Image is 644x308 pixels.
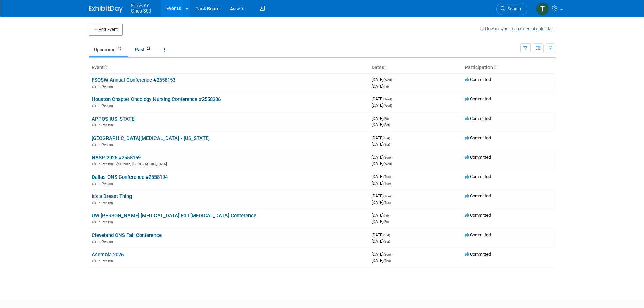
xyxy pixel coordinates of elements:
a: Asembia 2026 [92,252,124,258]
span: [DATE] [372,219,389,224]
span: 10 [116,46,123,51]
span: - [392,193,393,198]
span: [DATE] [372,122,390,127]
span: - [393,77,394,82]
span: Committed [465,213,491,218]
span: [DATE] [372,116,391,121]
button: Add Event [89,24,123,36]
a: NASP 2025 #2558169 [92,155,141,161]
img: In-Person Event [92,182,96,185]
span: Nimlok KY [131,1,151,8]
span: [DATE] [372,103,392,108]
span: In-Person [98,85,115,89]
span: (Sat) [383,233,390,237]
a: FSOSW Annual Conference #2558153 [92,77,175,83]
span: In-Person [98,259,115,263]
span: In-Person [98,143,115,147]
span: (Fri) [383,214,389,217]
span: [DATE] [372,252,393,257]
img: ExhibitDay [89,6,123,13]
span: (Wed) [383,78,392,82]
a: Past28 [130,43,158,56]
span: Committed [465,193,491,198]
img: In-Person Event [92,123,96,126]
span: [DATE] [372,174,393,179]
a: Houston Chapter Oncology Nursing Conference #2558286 [92,96,221,102]
span: (Tue) [383,175,391,179]
span: Committed [465,174,491,179]
img: In-Person Event [92,220,96,223]
a: Sort by Event Name [104,65,107,70]
span: - [390,116,391,121]
th: Event [89,62,369,73]
span: Committed [465,77,491,82]
span: Onco 360 [131,8,151,14]
span: (Sat) [383,143,390,146]
img: In-Person Event [92,85,96,88]
span: [DATE] [372,232,392,237]
span: - [392,252,393,257]
span: In-Person [98,104,115,108]
a: It's a Breast Thing [92,193,132,199]
span: (Wed) [383,104,392,108]
span: (Sat) [383,136,390,140]
span: In-Person [98,201,115,205]
span: - [392,174,393,179]
span: Committed [465,96,491,101]
span: (Tue) [383,201,391,205]
span: [DATE] [372,181,391,186]
span: - [393,96,394,101]
a: APPOS [US_STATE] [92,116,136,122]
a: Upcoming10 [89,43,128,56]
span: Committed [465,252,491,257]
a: Search [496,3,527,15]
img: In-Person Event [92,162,96,165]
span: (Sat) [383,123,390,127]
span: (Sat) [383,240,390,243]
span: Committed [465,232,491,237]
span: Committed [465,135,491,140]
img: In-Person Event [92,259,96,262]
span: In-Person [98,240,115,244]
span: [DATE] [372,135,392,140]
span: (Wed) [383,97,392,101]
span: [DATE] [372,161,392,166]
span: [DATE] [372,258,391,263]
span: 28 [145,46,152,51]
span: [DATE] [372,77,394,82]
span: Committed [465,155,491,160]
th: Participation [462,62,555,73]
span: (Wed) [383,162,392,166]
span: [DATE] [372,213,391,218]
span: [DATE] [372,239,390,244]
img: Tim Bugaile [536,2,549,15]
img: In-Person Event [92,201,96,204]
div: Aurora, [GEOGRAPHIC_DATA] [92,161,366,166]
a: Sort by Start Date [384,65,387,70]
span: (Thu) [383,259,391,263]
span: In-Person [98,123,115,127]
span: In-Person [98,162,115,166]
span: [DATE] [372,193,393,198]
span: [DATE] [372,155,393,160]
th: Dates [369,62,462,73]
span: [DATE] [372,200,391,205]
span: (Fri) [383,220,389,224]
span: Committed [465,116,491,121]
span: (Sun) [383,253,391,256]
img: In-Person Event [92,104,96,107]
span: [DATE] [372,96,394,101]
span: Search [505,6,521,11]
a: Cleveland ONS Fall Conference [92,232,162,238]
a: Sort by Participation Type [493,65,496,70]
span: [DATE] [372,84,389,89]
span: (Tue) [383,194,391,198]
span: (Fri) [383,117,389,121]
img: In-Person Event [92,240,96,243]
a: Dallas ONS Conference #2558194 [92,174,168,180]
span: - [391,232,392,237]
span: In-Person [98,182,115,186]
a: How to sync to an external calendar... [480,26,555,31]
span: (Sun) [383,156,391,159]
a: UW [PERSON_NAME] [MEDICAL_DATA] Fall [MEDICAL_DATA] Conference [92,213,256,219]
